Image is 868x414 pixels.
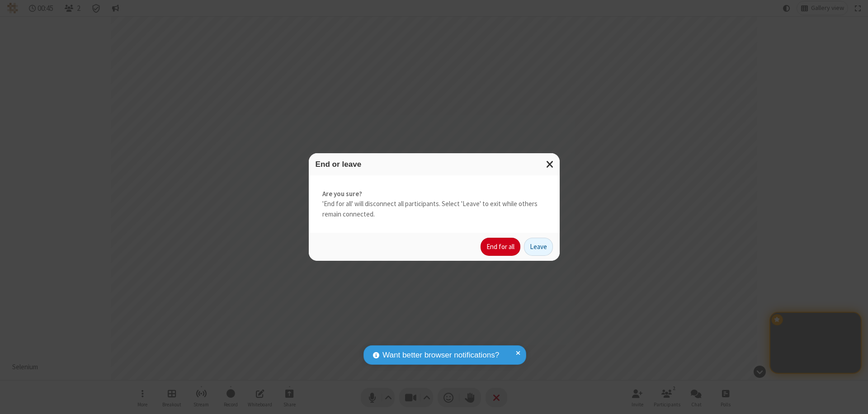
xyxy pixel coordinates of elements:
[316,160,553,169] h3: End or leave
[481,238,520,256] button: End for all
[524,238,553,256] button: Leave
[309,175,560,233] div: 'End for all' will disconnect all participants. Select 'Leave' to exit while others remain connec...
[382,349,499,361] span: Want better browser notifications?
[541,153,560,175] button: Close modal
[322,189,546,199] strong: Are you sure?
